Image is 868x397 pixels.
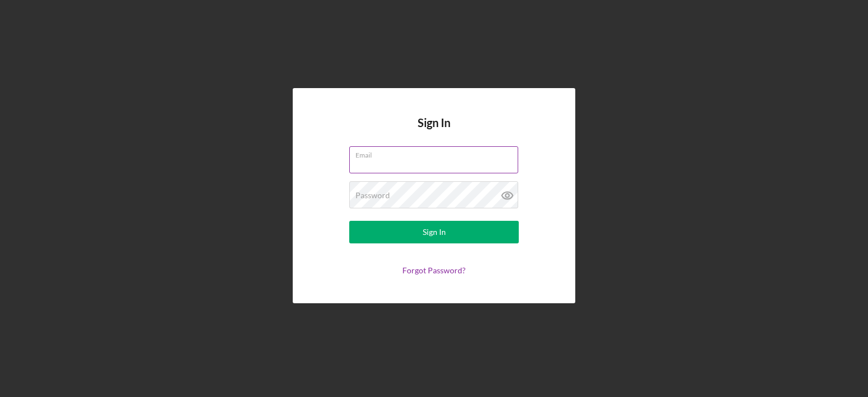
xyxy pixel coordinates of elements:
[402,265,466,275] a: Forgot Password?
[423,221,446,243] div: Sign In
[355,191,390,200] label: Password
[349,221,519,243] button: Sign In
[418,116,450,146] h4: Sign In
[355,147,518,159] label: Email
